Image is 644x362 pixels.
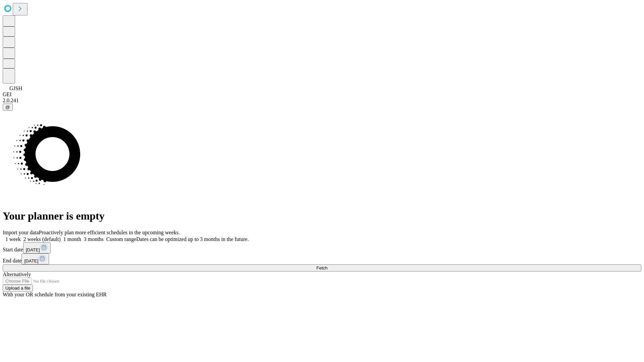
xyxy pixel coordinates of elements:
span: @ [5,105,10,110]
span: Custom range [106,236,136,242]
span: GJSH [9,85,22,91]
button: Upload a file [3,285,33,292]
div: End date [3,253,641,264]
span: Alternatively [3,271,31,277]
button: Fetch [3,264,641,271]
span: [DATE] [26,247,40,252]
span: Proactively plan more efficient schedules in the upcoming weeks. [39,230,180,235]
h1: Your planner is empty [3,210,641,222]
span: 1 week [5,236,21,242]
button: [DATE] [21,253,49,264]
button: [DATE] [23,242,51,253]
div: GEI [3,92,641,98]
span: [DATE] [24,258,38,263]
div: 2.0.241 [3,98,641,104]
span: 3 months [84,236,104,242]
span: 1 month [63,236,81,242]
span: Import your data [3,230,39,235]
button: @ [3,104,13,111]
span: Dates can be optimized up to 3 months in the future. [136,236,249,242]
span: 2 weeks (default) [23,236,61,242]
span: Fetch [316,265,327,270]
span: With your OR schedule from your existing EHR [3,292,107,297]
div: Start date [3,242,641,253]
